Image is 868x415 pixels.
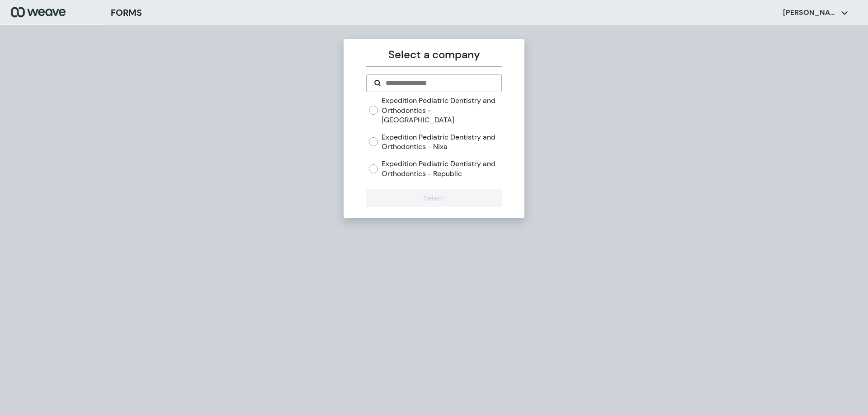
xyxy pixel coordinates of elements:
[382,132,501,152] label: Expedition Pediatric Dentistry and Orthodontics - Nixa
[783,8,837,18] p: [PERSON_NAME]
[366,189,501,207] button: Select
[366,47,501,63] p: Select a company
[382,96,501,125] label: Expedition Pediatric Dentistry and Orthodontics - [GEOGRAPHIC_DATA]
[385,78,494,89] input: Search
[111,6,142,19] h3: FORMS
[382,159,501,178] label: Expedition Pediatric Dentistry and Orthodontics - Republic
